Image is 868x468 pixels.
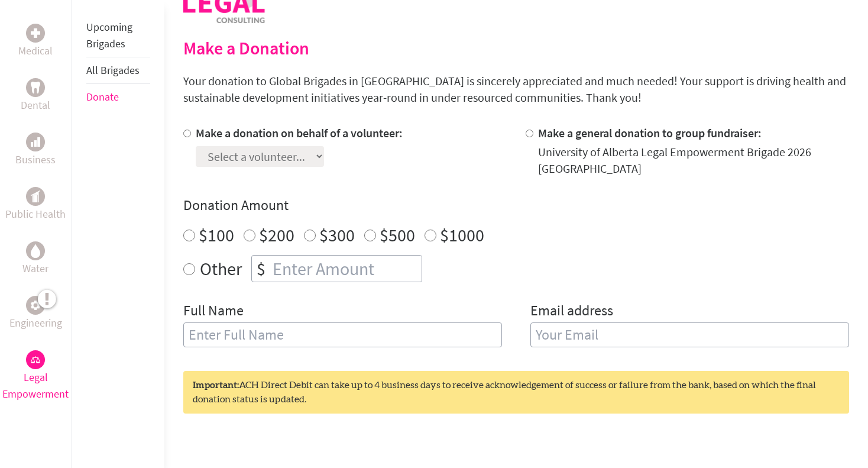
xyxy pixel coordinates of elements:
label: Full Name [183,301,244,322]
input: Enter Amount [270,256,422,282]
p: Public Health [5,206,66,222]
img: Legal Empowerment [31,356,40,363]
input: Your Email [530,322,849,347]
div: $ [252,256,270,282]
a: Upcoming Brigades [86,20,132,50]
input: Enter Full Name [183,322,502,347]
div: Dental [26,78,45,97]
li: Upcoming Brigades [86,14,150,57]
label: Make a donation on behalf of a volunteer: [196,125,403,140]
div: Business [26,133,45,151]
img: Dental [31,82,40,93]
div: Medical [26,24,45,43]
label: $100 [199,224,234,246]
label: Make a general donation to group fundraiser: [538,125,762,140]
img: Water [31,244,40,257]
label: Email address [530,301,613,322]
p: Water [22,260,48,277]
h2: Make a Donation [183,37,849,59]
a: WaterWater [22,241,48,277]
a: BusinessBusiness [15,133,56,168]
img: Medical [31,28,40,38]
div: Legal Empowerment [26,350,45,369]
div: University of Alberta Legal Empowerment Brigade 2026 [GEOGRAPHIC_DATA] [538,144,849,177]
h4: Donation Amount [183,196,849,215]
a: MedicalMedical [18,24,53,59]
p: Dental [21,97,50,114]
p: Business [15,151,56,168]
p: Your donation to Global Brigades in [GEOGRAPHIC_DATA] is sincerely appreciated and much needed! Y... [183,73,849,106]
label: Other [200,255,242,282]
div: ACH Direct Debit can take up to 4 business days to receive acknowledgement of success or failure ... [183,371,849,414]
img: Public Health [31,191,40,202]
a: EngineeringEngineering [9,296,62,331]
p: Medical [18,43,53,59]
a: Donate [86,90,119,104]
strong: Important: [193,380,239,390]
a: Legal EmpowermentLegal Empowerment [2,350,69,402]
div: Engineering [26,296,45,315]
div: Public Health [26,187,45,206]
p: Engineering [9,315,62,331]
label: $300 [319,224,355,246]
a: DentalDental [21,78,50,114]
a: All Brigades [86,63,140,77]
li: Donate [86,84,150,110]
p: Legal Empowerment [2,369,69,402]
div: Water [26,241,45,260]
label: $1000 [440,224,484,246]
li: All Brigades [86,57,150,84]
a: Public HealthPublic Health [5,187,66,222]
label: $200 [259,224,294,246]
img: Engineering [31,301,40,310]
label: $500 [380,224,415,246]
img: Business [31,137,40,147]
